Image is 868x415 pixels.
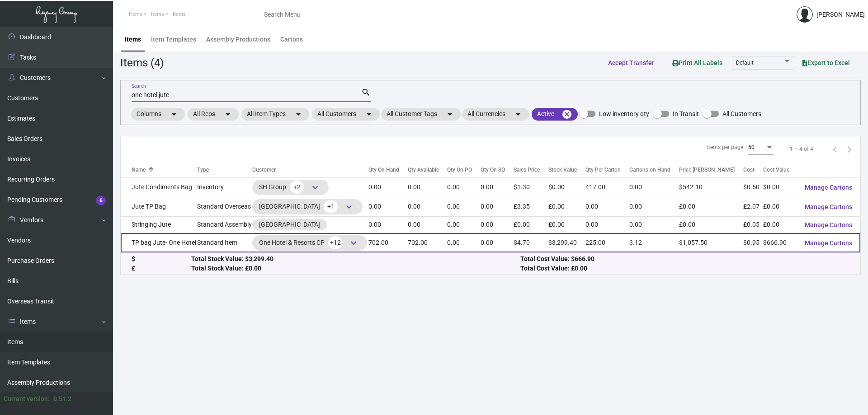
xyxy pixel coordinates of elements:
td: $0.95 [743,233,763,252]
span: In Transit [673,108,699,119]
div: Cost Value [763,166,789,174]
button: Manage Cartons [797,217,859,233]
td: Inventory [197,177,252,197]
td: 0.00 [481,233,514,252]
div: One Hotel & Resorts CP [259,236,360,250]
mat-icon: arrow_drop_down [169,109,179,120]
span: Accept Transfer [608,59,654,66]
td: 417.00 [585,177,629,197]
td: 0.00 [408,177,448,197]
td: $0.00 [763,177,798,197]
div: Sales Price [514,166,540,174]
td: £0.00 [514,216,548,233]
mat-chip: All Reps [188,108,239,121]
span: Items [173,11,186,17]
div: Current version: [4,394,50,404]
div: Total Cost Value: $666.90 [520,254,849,264]
td: 0.00 [447,197,481,216]
mat-icon: search [361,87,371,98]
td: Standard Assembly [197,216,252,233]
div: Name [132,166,146,174]
td: 0.00 [585,216,629,233]
td: TP bag Jute- One Hotel [121,233,197,252]
div: 1 – 4 of 4 [790,145,813,153]
td: 0.00 [629,177,679,197]
td: $0.00 [548,177,585,197]
div: Items (4) [120,55,164,71]
span: Default [736,60,754,66]
td: Stringing Jute [121,216,197,233]
td: 0.00 [585,197,629,216]
td: £0.00 [763,197,798,216]
button: Manage Cartons [797,179,859,196]
div: Sales Price [514,166,548,174]
td: $1.30 [514,177,548,197]
td: £0.00 [548,197,585,216]
td: Standard Item [197,233,252,252]
div: Stock Value [548,166,585,174]
div: Qty Available [408,166,439,174]
button: Manage Cartons [797,235,859,251]
td: £0.00 [679,197,743,216]
div: Cost Value [763,166,798,174]
mat-chip: All Customer Tags [381,108,461,121]
span: Manage Cartons [805,203,852,210]
span: Manage Cartons [805,184,852,191]
span: Export to Excel [802,59,850,66]
mat-icon: arrow_drop_down [444,109,455,120]
div: Total Stock Value: £0.00 [191,264,520,273]
div: [GEOGRAPHIC_DATA] [259,200,356,214]
span: Items [151,11,164,17]
td: $666.90 [763,233,798,252]
td: 3.12 [629,233,679,252]
div: Assembly Productions [206,35,270,44]
div: $ [132,254,191,264]
td: Jute TP Bag [121,197,197,216]
td: 702.00 [368,233,408,252]
div: Cartons on Hand [629,166,670,174]
mat-icon: arrow_drop_down [222,109,233,120]
div: [GEOGRAPHIC_DATA] [259,220,320,229]
div: Qty On SO [481,166,514,174]
span: Manage Cartons [805,239,852,247]
span: +12 [328,236,342,249]
td: 225.00 [585,233,629,252]
td: 0.00 [368,197,408,216]
div: Stock Value [548,166,577,174]
mat-chip: Columns [131,108,185,121]
td: 0.00 [368,177,408,197]
div: Qty On Hand [368,166,399,174]
div: Items per page: [707,143,745,151]
div: Total Stock Value: $3,299.40 [191,254,520,264]
span: Low inventory qty [599,108,649,119]
span: Home [129,11,142,17]
td: £0.00 [548,216,585,233]
td: 0.00 [629,197,679,216]
td: 0.00 [447,177,481,197]
th: Customer [252,162,368,177]
span: Manage Cartons [805,221,852,228]
span: All Customers [722,108,761,119]
mat-icon: arrow_drop_down [293,109,304,120]
td: $3,299.40 [548,233,585,252]
td: 0.00 [408,197,448,216]
td: 0.00 [447,216,481,233]
span: 50 [748,144,755,150]
div: Type [197,166,209,174]
td: £0.05 [743,216,763,233]
mat-chip: Active [532,108,578,121]
div: Qty On PO [447,166,472,174]
td: $542.10 [679,177,743,197]
td: £0.00 [763,216,798,233]
button: Print All Labels [665,54,730,71]
div: £ [132,264,191,273]
div: Qty On PO [447,166,481,174]
div: [PERSON_NAME] [816,10,865,19]
div: Qty Per Carton [585,166,621,174]
button: Accept Transfer [601,55,661,71]
button: Manage Cartons [797,199,859,215]
div: Qty Available [408,166,448,174]
td: $4.70 [514,233,548,252]
button: Previous page [828,142,842,156]
div: Cost [743,166,755,174]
